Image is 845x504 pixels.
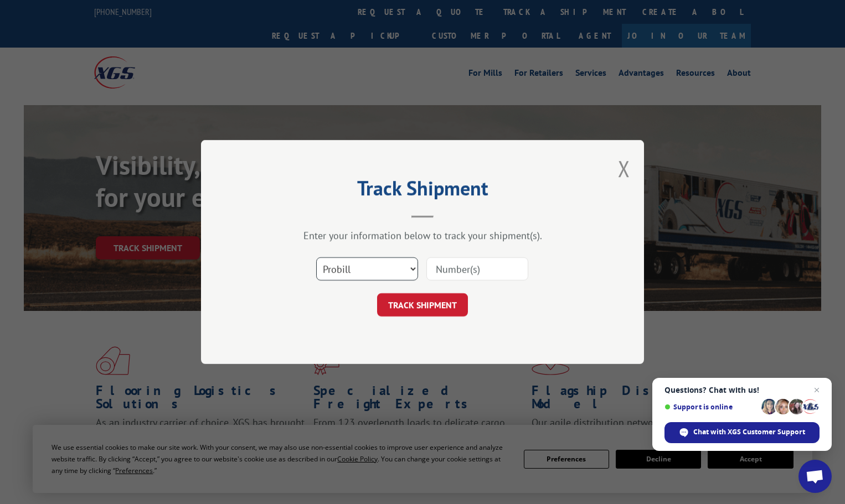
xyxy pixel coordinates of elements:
span: Support is online [664,403,758,411]
span: Close chat [810,383,823,397]
button: Close modal [618,154,630,183]
div: Enter your information below to track your shipment(s). [256,229,589,242]
input: Number(s) [426,257,528,280]
div: Chat with XGS Customer Support [664,422,820,443]
span: Chat with XGS Customer Support [693,427,805,437]
div: Open chat [798,460,832,493]
h2: Track Shipment [256,180,589,201]
span: Questions? Chat with us! [664,386,820,394]
button: TRACK SHIPMENT [377,293,468,316]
